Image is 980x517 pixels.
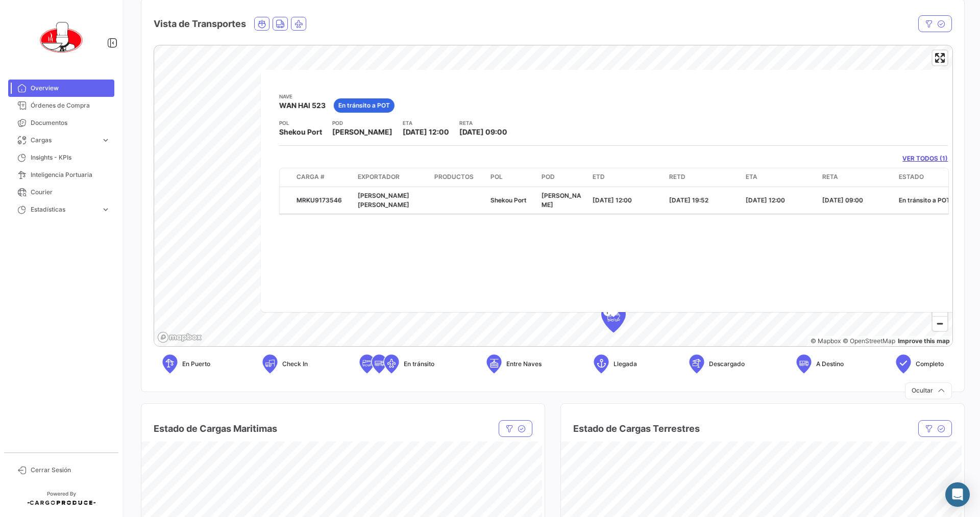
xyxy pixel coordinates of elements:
button: Air [291,17,306,30]
a: Documentos [8,114,114,132]
span: expand_more [101,205,110,214]
a: Mapbox logo [157,331,202,343]
div: Abrir Intercom Messenger [945,482,970,507]
datatable-header-cell: POL [486,168,537,186]
datatable-header-cell: Exportador [354,168,430,186]
div: Map marker [601,302,626,332]
datatable-header-cell: Carga # [292,168,354,186]
span: Overview [31,84,110,93]
span: En Puerto [182,359,210,369]
button: Enter fullscreen [933,50,947,65]
span: Cargas [31,136,97,145]
span: [DATE] 12:00 [746,196,785,203]
h4: Estado de Cargas Maritimas [154,422,277,436]
span: POD [542,172,555,181]
span: [DATE] 19:52 [669,196,708,203]
span: RETA [822,172,838,181]
a: OpenStreetMap [843,337,895,345]
span: Estadísticas [31,205,97,214]
datatable-header-cell: ETA [742,168,818,186]
a: Overview [8,80,114,97]
span: En tránsito a POT [338,101,390,110]
img: 0621d632-ab00-45ba-b411-ac9e9fb3f036.png [36,12,87,63]
a: Mapbox [811,337,841,345]
a: VER TODOS (1) [902,154,948,163]
span: [DATE] 12:00 [403,127,449,136]
span: En tránsito a POT [899,196,950,203]
datatable-header-cell: Estado [895,168,959,186]
a: Inteligencia Portuaria [8,166,114,184]
span: Insights - KPIs [31,153,110,162]
button: Land [273,17,287,30]
span: [PERSON_NAME] [332,127,393,137]
span: [DATE] 09:00 [459,127,507,136]
span: ETA [746,172,757,181]
span: Carga # [297,172,325,181]
span: Estado [899,172,924,181]
datatable-header-cell: Productos [430,168,486,186]
span: A Destino [816,359,844,369]
span: Productos [434,172,474,181]
span: T [603,307,611,316]
span: expand_more [101,136,110,145]
span: Zoom out [933,317,947,331]
app-card-info-title: POD [332,119,393,127]
datatable-header-cell: POD [537,168,589,186]
span: [PERSON_NAME] [PERSON_NAME] [358,191,409,208]
span: [DATE] 12:00 [593,196,632,203]
span: [DATE] 09:00 [822,196,863,203]
span: Documentos [31,118,110,127]
span: Llegada [614,359,637,369]
span: Órdenes de Compra [31,101,110,110]
a: Insights - KPIs [8,149,114,166]
span: Courier [31,188,110,197]
div: MRKU9173546 [297,195,350,204]
datatable-header-cell: RETA [818,168,895,186]
a: Órdenes de Compra [8,97,114,114]
button: Close popup [945,71,965,91]
datatable-header-cell: RETD [665,168,742,186]
h4: Estado de Cargas Terrestres [573,422,700,436]
span: Shekou Port [279,127,322,137]
app-card-info-title: RETA [459,119,507,127]
span: ETD [593,172,605,181]
span: POL [491,172,503,181]
span: RETD [669,172,685,181]
app-card-info-title: Nave [279,92,326,100]
span: Inteligencia Portuaria [31,170,110,179]
span: Shekou Port [491,196,527,203]
button: Zoom out [933,316,947,331]
h4: Vista de Transportes [154,17,246,31]
button: Ocean [255,17,269,30]
datatable-header-cell: ETD [589,168,665,186]
app-card-info-title: ETA [403,119,449,127]
span: Cerrar Sesión [31,466,110,475]
button: Ocultar [905,382,952,399]
app-card-info-title: POL [279,119,322,127]
span: [PERSON_NAME] [542,191,581,208]
a: Courier [8,184,114,201]
a: Map feedback [898,337,950,345]
span: Check In [282,359,308,369]
span: Exportador [358,172,400,181]
span: WAN HAI 523 [279,100,326,111]
span: Completo [916,359,944,369]
span: Entre Naves [506,359,542,369]
span: En tránsito [404,359,434,369]
span: Descargado [709,359,745,369]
